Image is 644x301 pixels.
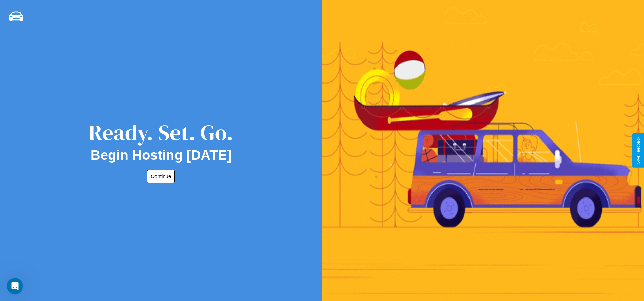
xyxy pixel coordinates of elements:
div: Ready. Set. Go. [89,117,233,148]
h2: Begin Hosting [DATE] [91,148,232,163]
button: Continue [147,170,175,183]
div: Give Feedback [636,137,641,164]
iframe: Intercom live chat [7,278,23,294]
